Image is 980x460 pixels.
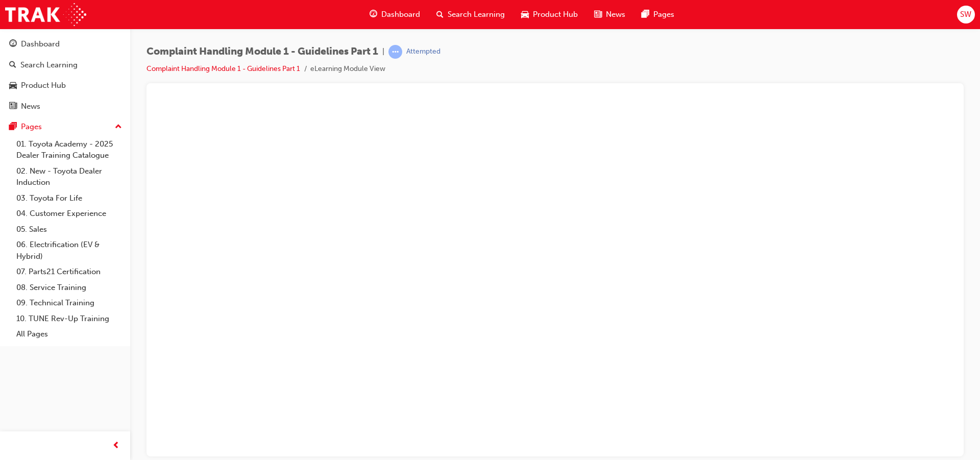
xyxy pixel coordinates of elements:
[521,8,529,21] span: car-icon
[406,47,440,57] div: Attempted
[12,190,126,206] a: 03. Toyota For Life
[586,4,633,25] a: news-iconNews
[12,295,126,311] a: 09. Technical Training
[9,81,17,90] span: car-icon
[12,206,126,222] a: 04. Customer Experience
[642,8,649,21] span: pages-icon
[310,63,385,75] li: eLearning Module View
[4,33,126,117] button: DashboardSearch LearningProduct HubNews
[606,9,625,20] span: News
[21,101,40,112] div: News
[5,3,86,26] img: Trak
[436,8,444,21] span: search-icon
[115,120,122,134] span: up-icon
[21,121,42,133] div: Pages
[448,9,505,20] span: Search Learning
[513,4,586,25] a: car-iconProduct Hub
[381,9,420,20] span: Dashboard
[12,311,126,327] a: 10. TUNE Rev-Up Training
[12,136,126,163] a: 01. Toyota Academy - 2025 Dealer Training Catalogue
[12,163,126,190] a: 02. New - Toyota Dealer Induction
[653,9,674,20] span: Pages
[12,237,126,264] a: 06. Electrification (EV & Hybrid)
[4,117,126,136] button: Pages
[594,8,602,21] span: news-icon
[382,46,384,58] span: |
[4,35,126,54] a: Dashboard
[4,97,126,116] a: News
[361,4,428,25] a: guage-iconDashboard
[12,264,126,280] a: 07. Parts21 Certification
[633,4,682,25] a: pages-iconPages
[146,64,300,73] a: Complaint Handling Module 1 - Guidelines Part 1
[20,59,78,71] div: Search Learning
[9,61,16,70] span: search-icon
[12,280,126,296] a: 08. Service Training
[957,6,975,23] button: SW
[9,40,17,49] span: guage-icon
[12,222,126,237] a: 05. Sales
[388,45,402,59] span: learningRecordVerb_ATTEMPT-icon
[146,46,378,58] span: Complaint Handling Module 1 - Guidelines Part 1
[4,56,126,75] a: Search Learning
[21,80,66,91] div: Product Hub
[428,4,513,25] a: search-iconSearch Learning
[533,9,578,20] span: Product Hub
[9,102,17,111] span: news-icon
[12,326,126,342] a: All Pages
[9,123,17,132] span: pages-icon
[370,8,377,21] span: guage-icon
[4,76,126,95] a: Product Hub
[112,440,120,452] span: prev-icon
[21,38,60,50] div: Dashboard
[960,9,971,20] span: SW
